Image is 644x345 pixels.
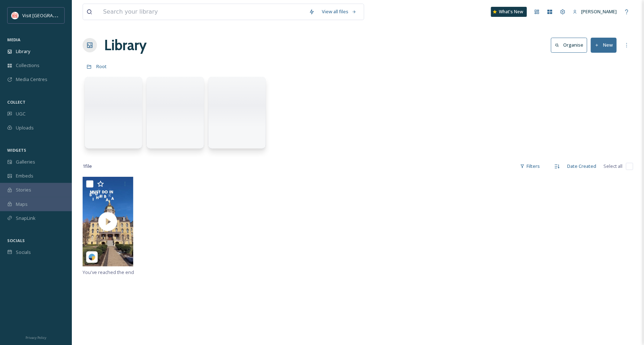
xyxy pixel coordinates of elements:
[16,201,28,208] span: Maps
[96,63,107,70] span: Root
[16,124,34,131] span: Uploads
[26,333,46,341] a: Privacy Policy
[7,238,25,243] span: SOCIALS
[16,62,40,69] span: Collections
[16,172,33,179] span: Embeds
[581,8,617,15] span: [PERSON_NAME]
[551,38,587,52] button: Organise
[96,62,107,71] a: Root
[16,48,30,55] span: Library
[318,5,360,19] a: View all files
[16,76,47,83] span: Media Centres
[516,159,543,173] div: Filters
[7,99,26,105] span: COLLECT
[83,269,134,275] span: You've reached the end
[16,110,26,117] span: UGC
[591,38,617,52] button: New
[564,159,600,173] div: Date Created
[83,163,92,170] span: 1 file
[491,7,527,17] a: What's New
[7,147,26,153] span: WIDGETS
[83,177,133,266] img: thumbnail
[104,34,147,56] a: Library
[99,4,305,20] input: Search your library
[26,335,46,340] span: Privacy Policy
[16,186,31,193] span: Stories
[603,163,622,170] span: Select all
[22,12,78,19] span: Visit [GEOGRAPHIC_DATA]
[16,249,31,256] span: Socials
[16,215,36,222] span: SnapLink
[16,159,35,165] span: Galleries
[11,12,19,19] img: vsbm-stackedMISH_CMYKlogo2017.jpg
[569,5,620,19] a: [PERSON_NAME]
[7,37,20,42] span: MEDIA
[88,254,96,261] img: snapsea-logo.png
